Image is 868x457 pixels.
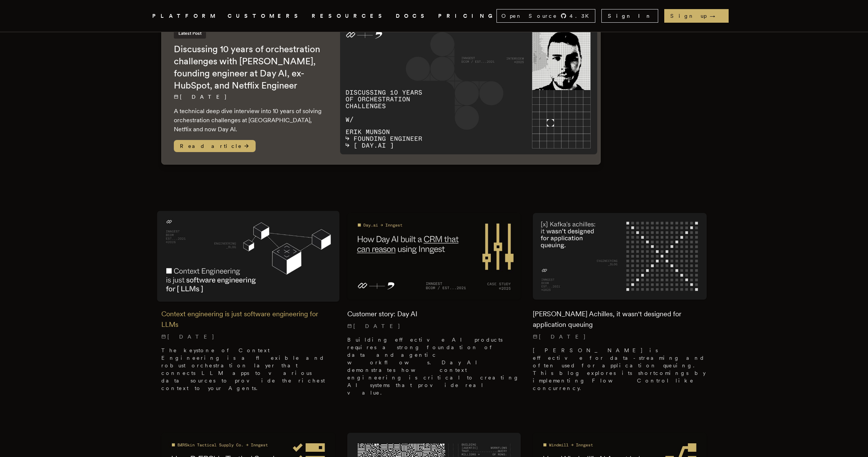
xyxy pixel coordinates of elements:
[161,213,335,398] a: Featured image for Context engineering is just software engineering for LLMs blog postContext eng...
[501,12,557,20] span: Open Source
[710,12,723,20] span: →
[174,140,256,152] span: Read article
[396,11,429,21] a: DOCS
[161,333,335,340] p: [DATE]
[347,322,521,330] p: [DATE]
[312,11,387,21] button: RESOURCES
[533,309,707,330] h2: [PERSON_NAME] Achilles, it wasn't designed for application queuing
[347,336,521,396] p: Building effective AI products requires a strong foundation of data and agentic workflows. Day AI...
[340,26,597,154] img: Featured image for Discussing 10 years of orchestration challenges with Erik Munson, founding eng...
[161,309,335,330] h2: Context engineering is just software engineering for LLMs
[174,107,325,134] p: A technical deep dive interview into 10 years of solving orchestration challenges at [GEOGRAPHIC_...
[347,213,521,300] img: Featured image for Customer story: Day AI blog post
[601,9,658,23] a: Sign In
[152,11,219,21] button: PLATFORM
[533,213,707,300] img: Featured image for Kafka's Achilles, it wasn't designed for application queuing blog post
[664,9,729,23] a: Sign up
[174,28,206,39] span: Latest Post
[161,16,601,165] a: Latest PostDiscussing 10 years of orchestration challenges with [PERSON_NAME], founding engineer ...
[533,347,707,392] p: [PERSON_NAME] is effective for data-streaming and often used for application queuing. This blog e...
[438,11,496,21] a: PRICING
[533,213,707,398] a: Featured image for Kafka's Achilles, it wasn't designed for application queuing blog post[PERSON_...
[228,11,303,21] a: CUSTOMERS
[533,333,707,340] p: [DATE]
[347,309,521,319] h2: Customer story: Day AI
[174,93,325,101] p: [DATE]
[174,43,325,92] h2: Discussing 10 years of orchestration challenges with [PERSON_NAME], founding engineer at Day AI, ...
[570,12,593,20] span: 4.3 K
[157,211,340,302] img: Featured image for Context engineering is just software engineering for LLMs blog post
[347,213,521,403] a: Featured image for Customer story: Day AI blog postCustomer story: Day AI[DATE] Building effectiv...
[161,347,335,392] p: The keystone of Context Engineering is a flexible and robust orchestration layer that connects LL...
